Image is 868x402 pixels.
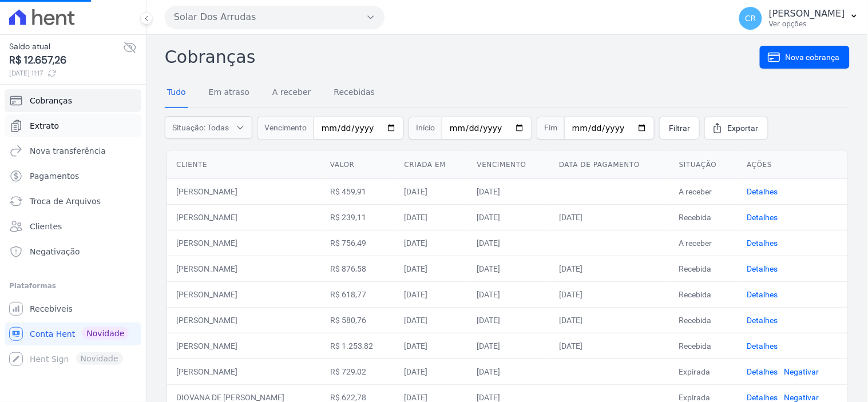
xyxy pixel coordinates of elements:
[395,359,468,384] td: [DATE]
[550,333,670,359] td: [DATE]
[670,204,738,230] td: Recebida
[395,178,468,204] td: [DATE]
[747,238,778,248] a: Detalhes
[165,78,188,108] a: Tudo
[9,89,137,371] nav: Sidebar
[670,333,738,359] td: Recebida
[550,281,670,307] td: [DATE]
[747,187,778,196] a: Detalhes
[321,307,395,333] td: R$ 580,76
[747,290,778,299] a: Detalhes
[784,393,819,402] a: Negativar
[409,117,442,140] span: Início
[167,204,321,230] td: [PERSON_NAME]
[9,279,137,293] div: Plataformas
[745,14,756,22] span: CR
[321,333,395,359] td: R$ 1.253,82
[167,307,321,333] td: [PERSON_NAME]
[730,2,868,34] button: CR [PERSON_NAME] Ver opções
[321,230,395,256] td: R$ 756,49
[167,281,321,307] td: [PERSON_NAME]
[670,256,738,281] td: Recebida
[550,204,670,230] td: [DATE]
[5,89,141,112] a: Cobranças
[395,307,468,333] td: [DATE]
[747,213,778,222] a: Detalhes
[550,151,670,179] th: Data de pagamento
[468,333,550,359] td: [DATE]
[207,78,252,108] a: Em atraso
[5,240,141,263] a: Negativação
[395,204,468,230] td: [DATE]
[82,327,129,340] span: Novidade
[468,204,550,230] td: [DATE]
[670,151,738,179] th: Situação
[784,367,819,376] a: Negativar
[670,230,738,256] td: A receber
[395,230,468,256] td: [DATE]
[537,117,564,140] span: Fim
[769,8,845,19] p: [PERSON_NAME]
[5,190,141,213] a: Troca de Arquivos
[167,256,321,281] td: [PERSON_NAME]
[738,151,848,179] th: Ações
[30,303,73,315] span: Recebíveis
[468,178,550,204] td: [DATE]
[30,95,72,106] span: Cobranças
[670,359,738,384] td: Expirada
[395,281,468,307] td: [DATE]
[321,359,395,384] td: R$ 729,02
[747,393,778,402] a: Detalhes
[5,165,141,188] a: Pagamentos
[167,230,321,256] td: [PERSON_NAME]
[5,323,141,345] a: Conta Hent Novidade
[167,151,321,179] th: Cliente
[468,230,550,256] td: [DATE]
[30,246,80,257] span: Negativação
[167,178,321,204] td: [PERSON_NAME]
[165,44,760,70] h2: Cobranças
[670,307,738,333] td: Recebida
[550,307,670,333] td: [DATE]
[468,281,550,307] td: [DATE]
[5,215,141,238] a: Clientes
[321,178,395,204] td: R$ 459,91
[5,297,141,320] a: Recebíveis
[550,256,670,281] td: [DATE]
[9,68,123,78] span: [DATE] 11:17
[5,114,141,137] a: Extrato
[670,178,738,204] td: A receber
[670,281,738,307] td: Recebida
[395,151,468,179] th: Criada em
[395,333,468,359] td: [DATE]
[747,367,778,376] a: Detalhes
[167,333,321,359] td: [PERSON_NAME]
[669,122,690,134] span: Filtrar
[30,196,101,207] span: Troca de Arquivos
[747,264,778,273] a: Detalhes
[760,46,850,69] a: Nova cobrança
[332,78,378,108] a: Recebidas
[9,41,123,53] span: Saldo atual
[321,151,395,179] th: Valor
[321,281,395,307] td: R$ 618,77
[704,117,768,140] a: Exportar
[468,307,550,333] td: [DATE]
[468,151,550,179] th: Vencimento
[468,256,550,281] td: [DATE]
[747,341,778,351] a: Detalhes
[30,328,75,340] span: Conta Hent
[172,122,229,133] span: Situação: Todas
[5,140,141,162] a: Nova transferência
[321,256,395,281] td: R$ 876,58
[395,256,468,281] td: [DATE]
[659,117,700,140] a: Filtrar
[9,53,123,68] span: R$ 12.657,26
[30,221,62,232] span: Clientes
[728,122,759,134] span: Exportar
[257,117,314,140] span: Vencimento
[30,170,79,182] span: Pagamentos
[769,19,845,29] p: Ver opções
[270,78,314,108] a: A receber
[165,6,385,29] button: Solar Dos Arrudas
